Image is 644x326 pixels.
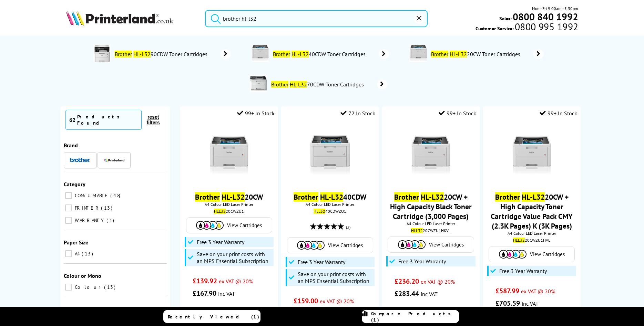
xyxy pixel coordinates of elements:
[439,110,476,117] div: 99+ In Stock
[185,209,273,214] div: 20CWZU1
[205,10,428,27] input: Search product or bra
[203,129,255,180] img: brother-HL-L3220CW-front-small.jpg
[142,114,165,126] button: reset filters
[73,284,103,290] span: Colour
[218,290,235,297] span: inc VAT
[492,250,571,259] a: View Cartridges
[272,51,368,57] span: 40CDW Toner Cartridges
[104,284,117,290] span: 13
[168,314,259,320] span: Recently Viewed (1)
[499,267,547,274] span: Free 3 Year Warranty
[64,272,101,279] span: Colour or Mono
[82,251,95,257] span: 13
[386,221,476,226] span: A4 Colour LED Laser Printer
[65,250,72,257] input: A4 13
[514,23,578,30] span: 0800 995 1992
[114,51,210,57] span: 90CDW Toner Cartridges
[450,51,467,57] mark: HL-L32
[513,238,525,243] mark: HLL32
[73,205,100,211] span: PRINTER
[66,10,196,27] a: Printerland Logo
[190,221,268,230] a: View Cartridges
[77,114,138,126] div: Products Found
[487,231,577,236] span: A4 Colour LED Laser Printer
[340,110,375,117] div: 72 In Stock
[65,192,72,199] input: CONSUMABLE 48
[522,192,545,202] mark: HL-L32
[73,251,81,257] span: A4
[346,221,350,234] span: (3)
[197,251,272,264] span: Save on your print costs with an MPS Essential Subscription
[421,291,438,297] span: inc VAT
[421,278,455,285] span: ex VAT @ 20%
[320,192,343,202] mark: HL-L32
[64,239,88,246] span: Paper Size
[395,277,419,286] span: £236.20
[387,228,474,233] div: 20CWZU1HKVL
[391,240,470,249] a: View Cartridges
[294,192,318,202] mark: Brother
[273,51,290,57] mark: Brother
[362,310,459,323] a: Compare Products (1)
[430,51,523,57] span: 20CW Toner Cartridges
[410,45,427,62] img: HL-L3220CW-deptimage.jpg
[521,288,555,295] span: ex VAT @ 20%
[530,251,565,257] span: View Cartridges
[429,241,464,248] span: View Cartridges
[320,298,354,305] span: ex VAT @ 20%
[163,310,260,323] a: Recently Viewed (1)
[65,284,72,291] input: Colour 13
[272,45,389,63] a: Brother HL-L3240CDW Toner Cartridges
[252,45,269,62] img: HL-L3240CDW-deptimage.jpg
[291,241,369,250] a: View Cartridges
[328,242,363,249] span: View Cartridges
[227,222,262,229] span: View Cartridges
[298,271,373,284] span: Save on your print costs with an MPS Essential Subscription
[69,116,75,123] span: 62
[214,209,226,214] mark: HLL32
[114,45,231,63] a: Brother HL-L3290CDW Toner Cartridges
[222,192,245,202] mark: HL-L32
[398,240,426,249] img: Cartridges
[270,75,387,94] a: Brother HL-L3270CDW Toner Cartridges
[495,286,519,295] span: £587.99
[499,250,527,259] img: Cartridges
[193,289,216,298] span: £167.90
[115,51,132,57] mark: Brother
[64,181,85,188] span: Category
[395,289,419,298] span: £283.44
[292,51,309,57] mark: HL-L32
[70,158,90,162] img: Brother
[512,13,578,20] a: 0800 840 1992
[294,296,318,305] span: £159.00
[106,217,116,223] span: 1
[513,10,578,23] b: 0800 840 1992
[193,276,217,285] span: £139.92
[314,209,325,214] mark: HLL32
[421,192,444,202] mark: HL-L32
[237,110,275,117] div: 99+ In Stock
[271,81,288,88] mark: Brother
[499,15,512,22] span: Sales:
[540,110,577,117] div: 99+ In Stock
[73,217,106,223] span: WARRANTY
[298,259,345,265] span: Free 3 Year Warranty
[285,202,375,207] span: A4 Colour LED Laser Printer
[532,5,578,12] span: Mon - Fri 9:00am - 5:30pm
[66,10,173,25] img: Printerland Logo
[286,209,374,214] div: 40CDWZU1
[184,202,274,207] span: A4 Colour LED Laser Printer
[195,192,220,202] mark: Brother
[390,192,472,221] a: Brother HL-L3220CW + High Capacity Black Toner Cartridge (3,000 Pages)
[398,258,446,265] span: Free 3 Year Warranty
[411,228,423,233] mark: HLL32
[64,306,91,313] span: Technology
[197,239,244,245] span: Free 3 Year Warranty
[491,192,573,231] a: Brother HL-L3220CW + High Capacity Toner Cartridge Value Pack CMY (2.3K Pages) K (3K Pages)
[430,45,544,63] a: Brother HL-L3220CW Toner Cartridges
[65,204,72,211] input: PRINTER 13
[65,217,72,224] input: WARRANTY 1
[64,142,78,149] span: Brand
[195,192,263,202] a: Brother HL-L3220CW
[522,300,539,307] span: inc VAT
